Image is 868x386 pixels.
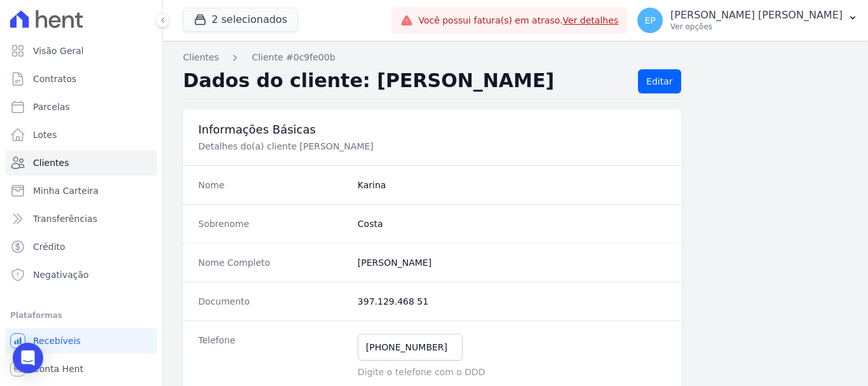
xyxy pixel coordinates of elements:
span: Conta Hent [33,362,83,375]
div: Plataformas [10,308,152,323]
div: Open Intercom Messenger [13,343,43,373]
a: Minha Carteira [5,178,157,203]
span: Clientes [33,156,69,169]
span: Contratos [33,72,76,85]
a: Crédito [5,234,157,259]
a: Lotes [5,122,157,148]
h2: Dados do cliente: [PERSON_NAME] [183,69,628,93]
span: Negativação [33,268,89,281]
a: Transferências [5,206,157,231]
h3: Informações Básicas [198,122,667,137]
dt: Nome [198,179,348,191]
a: Negativação [5,262,157,287]
p: [PERSON_NAME] [PERSON_NAME] [670,9,843,22]
a: Conta Hent [5,356,157,382]
dt: Telefone [198,334,348,378]
dd: 397.129.468 51 [358,295,667,308]
a: Parcelas [5,94,157,120]
span: Transferências [33,212,97,225]
a: Contratos [5,66,157,92]
button: EP [PERSON_NAME] [PERSON_NAME] Ver opções [627,3,868,38]
p: Digite o telefone com o DDD [358,366,667,378]
dd: [PERSON_NAME] [358,256,667,269]
a: Editar [638,69,681,93]
span: Lotes [33,128,57,141]
dt: Nome Completo [198,256,348,269]
p: Detalhes do(a) cliente [PERSON_NAME] [198,140,625,153]
a: Clientes [183,51,219,64]
a: Cliente #0c9fe00b [252,51,335,64]
a: Visão Geral [5,38,157,64]
span: Você possui fatura(s) em atraso. [418,14,618,27]
dt: Sobrenome [198,217,348,230]
span: EP [644,16,655,25]
span: Crédito [33,240,65,253]
span: Minha Carteira [33,184,98,197]
button: 2 selecionados [183,8,298,32]
span: Recebíveis [33,334,81,347]
nav: Breadcrumb [183,51,848,64]
span: Parcelas [33,100,70,113]
a: Recebíveis [5,328,157,354]
p: Ver opções [670,22,843,32]
dd: Karina [358,179,667,191]
a: Ver detalhes [563,15,619,25]
span: Visão Geral [33,45,84,57]
dt: Documento [198,295,348,308]
a: Clientes [5,150,157,176]
dd: Costa [358,217,667,230]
